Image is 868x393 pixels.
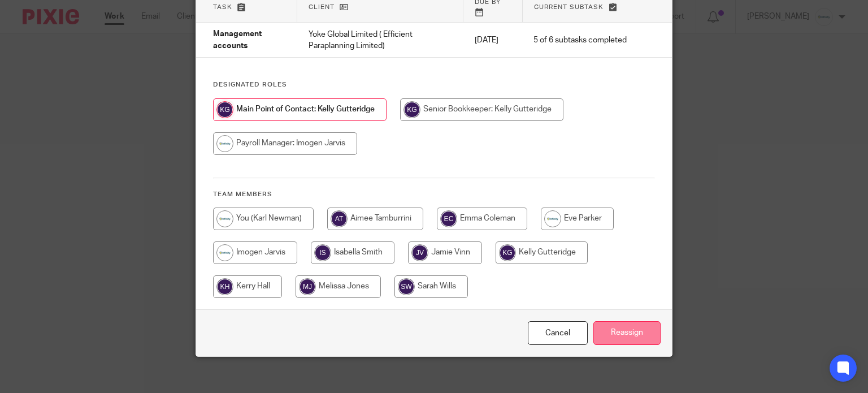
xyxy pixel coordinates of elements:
[534,4,604,10] span: Current subtask
[213,4,232,10] span: Task
[213,31,262,50] span: Management accounts
[213,190,656,199] h4: Team members
[213,80,656,89] h4: Designated Roles
[309,4,335,10] span: Client
[475,34,511,46] p: [DATE]
[309,29,452,52] p: Yoke Global Limited ( Efficient Paraplanning Limited)
[522,23,638,58] td: 5 of 6 subtasks completed
[593,321,661,346] input: Reassign
[528,321,588,346] a: Close this dialog window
